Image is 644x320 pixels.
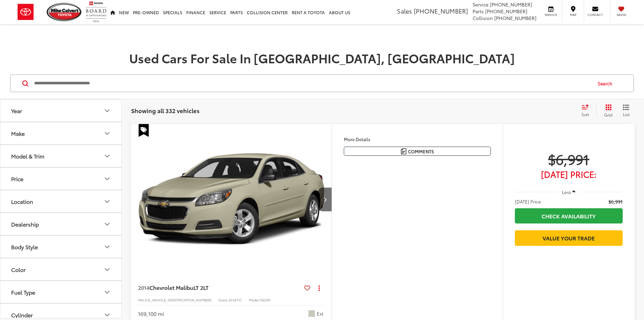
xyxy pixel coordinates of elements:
button: Next image [318,188,332,211]
div: Color [11,266,26,273]
span: [DATE] Price: [515,198,542,205]
div: Fuel Type [11,289,35,295]
span: 253471C [228,297,242,302]
h4: More Details [344,137,491,142]
span: Saved [614,13,629,17]
a: Value Your Trade [515,230,623,246]
div: Location [11,198,33,205]
a: 2014 Chevrolet Malibu LT 2LT2014 Chevrolet Malibu LT 2LT2014 Chevrolet Malibu LT 2LT2014 Chevrole... [131,124,332,275]
span: Stock: [218,297,228,302]
div: Location [103,197,111,206]
div: Dealership [11,221,39,227]
div: Year [103,107,111,115]
span: Parts [473,8,484,15]
div: Make [11,130,25,136]
span: LT 2LT [193,283,209,291]
span: $6,991 [609,198,623,205]
button: Body StyleBody Style [0,236,122,258]
input: Search by Make, Model, or Keyword [33,75,591,91]
button: Grid View [596,104,618,118]
button: Less [559,186,579,198]
button: MakeMake [0,122,122,144]
span: Collision [473,15,493,21]
div: Year [11,107,22,114]
button: LocationLocation [0,190,122,212]
span: [PHONE_NUMBER] [485,8,527,15]
div: Model & Trim [11,153,44,159]
button: Search [591,75,622,92]
button: Model & TrimModel & Trim [0,145,122,167]
span: Special [139,124,149,137]
div: Dealership [103,220,111,228]
div: Fuel Type [103,288,111,296]
img: Comments [401,148,406,154]
button: Comments [344,147,491,156]
span: Map [566,13,580,17]
button: YearYear [0,100,122,122]
div: Make [103,129,111,137]
img: 2014 Chevrolet Malibu LT 2LT [131,124,332,275]
a: 2014Chevrolet MalibuLT 2LT [138,284,302,291]
div: Color [103,265,111,274]
span: Showing all 332 vehicles [131,106,199,114]
span: Less [562,189,571,195]
button: Fuel TypeFuel Type [0,281,122,303]
button: List View [618,104,635,118]
button: ColorColor [0,258,122,280]
span: Champagne Silver Metallic [308,310,315,317]
div: Model & Trim [103,152,111,160]
span: [US_VEHICLE_IDENTIFICATION_NUMBER] [145,297,212,302]
span: Grid [604,112,613,118]
button: DealershipDealership [0,213,122,235]
span: 2014 [138,283,149,291]
span: 1GC69 [260,297,270,302]
span: Sales [397,6,412,15]
span: $6,991 [515,150,623,167]
span: [PHONE_NUMBER] [494,15,536,21]
span: VIN: [138,297,145,302]
img: Mike Calvert Toyota [47,3,82,21]
span: [DATE] Price: [515,171,623,177]
span: Comments [408,148,434,155]
button: PricePrice [0,168,122,190]
span: List [623,111,629,117]
div: 169,100 mi [138,310,164,318]
div: Cylinder [11,312,33,318]
div: Cylinder [103,311,111,319]
span: Service [543,13,558,17]
div: Body Style [103,243,111,251]
span: Chevrolet Malibu [149,283,193,291]
div: Price [103,175,111,183]
div: Price [11,175,23,182]
button: Select sort value [578,104,596,118]
div: Body Style [11,243,38,250]
span: Ext. [317,311,325,317]
button: Actions [313,282,325,294]
span: Service [473,1,488,8]
span: Model: [249,297,260,302]
span: Contact [588,13,603,17]
span: [PHONE_NUMBER] [414,6,468,15]
span: [PHONE_NUMBER] [490,1,532,8]
span: Sort [581,111,589,117]
a: Check Availability [515,208,623,223]
div: 2014 Chevrolet Malibu LT 2LT 0 [131,124,332,275]
span: dropdown dots [318,285,320,291]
